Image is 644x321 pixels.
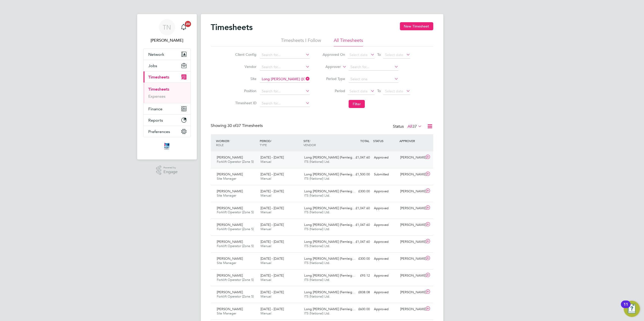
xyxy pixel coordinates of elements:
[304,311,330,315] span: ITS (National) Ltd.
[398,238,424,246] div: [PERSON_NAME]
[228,123,237,128] span: 30 of
[217,193,236,198] span: Site Manager
[144,83,190,103] div: Timesheets
[149,75,170,79] span: Timesheets
[398,272,424,280] div: [PERSON_NAME]
[217,261,236,265] span: Site Manager
[393,123,423,130] div: Status
[260,223,284,227] span: [DATE] - [DATE]
[400,22,433,30] button: New Timesheet
[398,305,424,313] div: [PERSON_NAME]
[217,294,254,299] span: Forklift Operator (Zone 5)
[260,256,284,261] span: [DATE] - [DATE]
[185,21,191,27] span: 20
[260,206,284,210] span: [DATE] - [DATE]
[149,106,163,111] span: Finance
[385,52,403,57] span: Select date
[234,89,256,93] label: Position
[260,143,267,147] span: TYPE
[211,123,264,128] div: Showing
[281,37,321,46] li: Timesheets I Follow
[322,89,345,93] label: Period
[179,19,189,35] a: 20
[304,256,355,261] span: Long [PERSON_NAME] (Fernleig…
[372,204,398,212] div: Approved
[349,64,398,71] input: Search for...
[624,301,640,317] button: Open Resource Center, 11 new notifications
[217,311,236,315] span: Site Manager
[260,176,271,181] span: Manual
[234,101,256,105] label: Timesheet ID
[217,206,243,210] span: [PERSON_NAME]
[234,64,256,69] label: Vendor
[318,64,341,69] label: Approver
[349,76,398,83] input: Select one
[149,87,170,92] a: Timesheets
[149,63,157,68] span: Jobs
[304,189,355,193] span: Long [PERSON_NAME] (Fernleig…
[346,288,372,297] div: £838.08
[144,49,190,60] button: Network
[260,294,271,299] span: Manual
[217,189,243,193] span: [PERSON_NAME]
[385,89,403,93] span: Select date
[346,255,372,263] div: £300.00
[349,100,365,108] button: Filter
[260,155,284,159] span: [DATE] - [DATE]
[304,290,355,294] span: Long [PERSON_NAME] (Fernleig…
[376,88,382,94] span: To
[309,139,311,143] span: /
[398,255,424,263] div: [PERSON_NAME]
[304,307,355,311] span: Long [PERSON_NAME] (Fernleig…
[304,210,330,214] span: ITS (National) Ltd.
[234,76,256,81] label: Site
[346,204,372,212] div: £1,047.60
[304,223,355,227] span: Long [PERSON_NAME] (Fernleig…
[216,143,224,147] span: ROLE
[346,272,372,280] div: £93.12
[228,123,263,128] span: 37 Timesheets
[304,172,355,176] span: Long [PERSON_NAME] (Fernleig…
[260,189,284,193] span: [DATE] - [DATE]
[217,290,243,294] span: [PERSON_NAME]
[260,311,271,315] span: Manual
[346,305,372,313] div: £600.00
[304,155,355,159] span: Long [PERSON_NAME] (Fernleig…
[211,22,253,32] h2: Timesheets
[398,153,424,162] div: [PERSON_NAME]
[304,294,330,299] span: ITS (National) Ltd.
[144,60,190,71] button: Jobs
[217,159,254,164] span: Forklift Operator (Zone 5)
[137,14,197,159] nav: Main navigation
[143,142,191,150] a: Go to home page
[372,136,398,145] div: STATUS
[260,227,271,231] span: Manual
[217,278,254,282] span: Forklift Operator (Zone 5)
[304,261,330,265] span: ITS (National) Ltd.
[260,210,271,214] span: Manual
[398,204,424,212] div: [PERSON_NAME]
[302,136,346,149] div: SITE
[217,273,243,278] span: [PERSON_NAME]
[149,94,166,99] a: Expenses
[260,244,271,248] span: Manual
[260,273,284,278] span: [DATE] - [DATE]
[372,153,398,162] div: Approved
[217,307,243,311] span: [PERSON_NAME]
[156,166,178,175] a: Powered byEngage
[304,159,330,164] span: ITS (National) Ltd.
[413,124,417,129] span: 37
[217,256,243,261] span: [PERSON_NAME]
[304,273,355,278] span: Long [PERSON_NAME] (Fernleig…
[260,51,310,59] input: Search for...
[376,51,382,58] span: To
[217,223,243,227] span: [PERSON_NAME]
[304,176,330,181] span: ITS (National) Ltd.
[149,118,163,123] span: Reports
[217,210,254,214] span: Forklift Operator (Zone 5)
[258,136,302,149] div: PERIOD
[372,170,398,179] div: Submitted
[144,115,190,126] button: Reports
[143,19,191,43] a: TN[PERSON_NAME]
[349,89,368,93] span: Select date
